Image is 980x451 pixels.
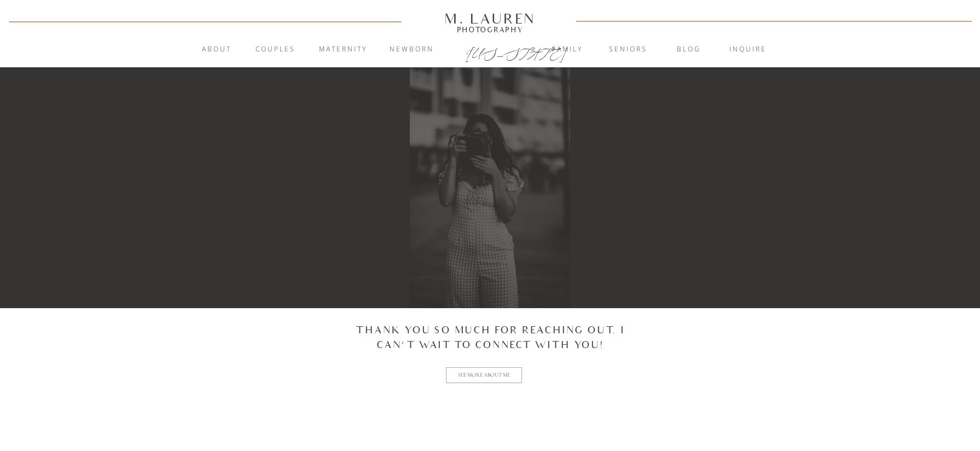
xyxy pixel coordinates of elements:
a: inquire [718,44,778,55]
a: Newborn [382,44,442,55]
a: M. Lauren [412,13,569,25]
a: Maternity [314,44,373,55]
a: Seniors [599,44,658,55]
a: About [196,44,238,55]
a: [US_STATE] [466,45,515,58]
a: Family [538,44,597,55]
a: See more about me [457,371,511,379]
a: blog [659,44,718,55]
p: Thank you so much for reaching out. I can't wait to connect with you! [345,323,636,360]
a: Couples [246,44,305,55]
a: Photography [440,27,541,32]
